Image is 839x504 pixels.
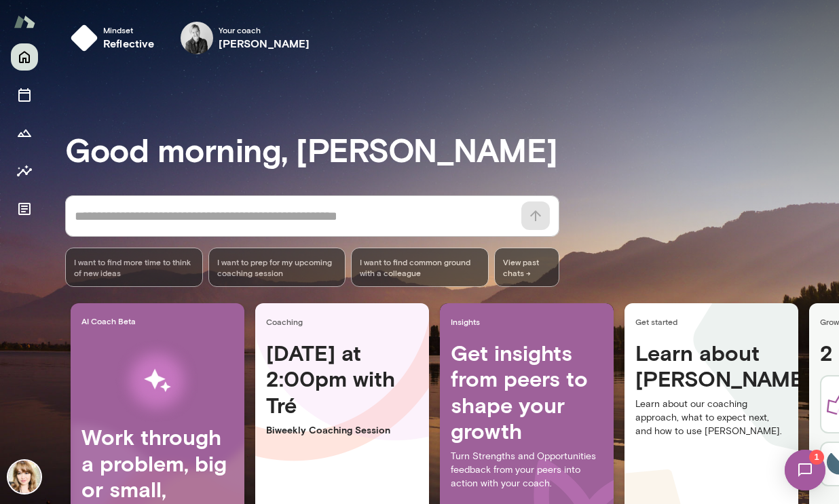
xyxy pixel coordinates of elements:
p: Learn about our coaching approach, what to expect next, and how to use [PERSON_NAME]. [635,398,787,438]
button: Documents [11,195,38,222]
button: Sessions [11,81,38,109]
h6: reflective [103,35,155,52]
div: I want to prep for my upcoming coaching session [208,248,346,287]
span: Get started [635,316,793,327]
button: Home [11,43,38,71]
span: Your coach [219,24,310,35]
button: Mindsetreflective [65,16,166,60]
span: Coaching [266,316,424,327]
span: Insights [451,316,608,327]
img: AI Workflows [97,338,218,424]
h4: Get insights from peers to shape your growth [451,340,603,444]
span: I want to prep for my upcoming coaching session [217,256,337,278]
h3: Good morning, [PERSON_NAME] [65,130,839,168]
span: I want to find common ground with a colleague [360,256,480,278]
img: Ellie Stills [8,461,41,493]
p: Biweekly Coaching Session [266,423,418,437]
p: Turn Strengths and Opportunities feedback from your peers into action with your coach. [451,450,603,490]
img: Tré Wright [181,22,213,54]
span: AI Coach Beta [81,315,239,326]
img: mindset [71,24,98,52]
h4: Learn about [PERSON_NAME] [635,340,787,392]
div: I want to find common ground with a colleague [351,248,489,287]
span: I want to find more time to think of new ideas [74,256,194,278]
button: Insights [11,157,38,185]
h4: [DATE] at 2:00pm with Tré [266,340,418,418]
img: Mento [14,9,35,35]
h6: [PERSON_NAME] [219,35,310,52]
span: Mindset [103,24,155,35]
button: Growth Plan [11,119,38,147]
span: View past chats -> [494,248,559,287]
div: I want to find more time to think of new ideas [65,248,203,287]
div: Tré WrightYour coach[PERSON_NAME] [171,16,320,60]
